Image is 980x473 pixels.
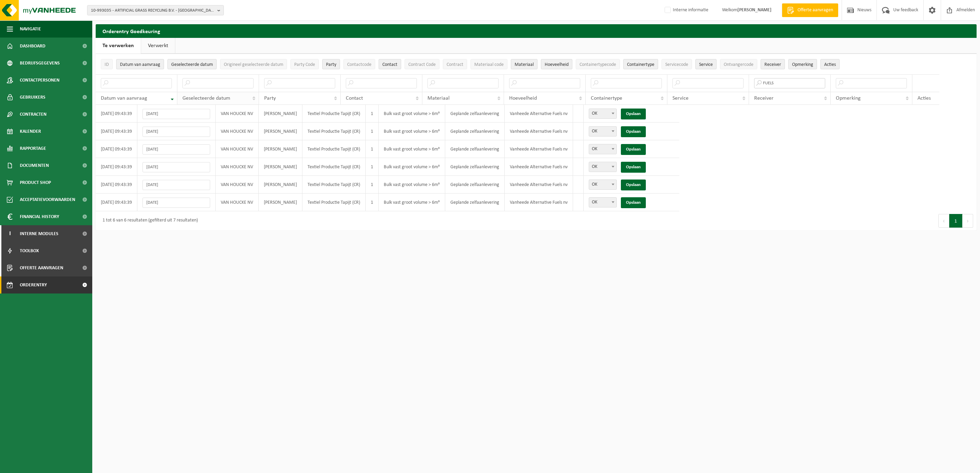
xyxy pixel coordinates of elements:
[408,62,436,67] span: Contract Code
[665,62,688,67] span: Servicecode
[427,96,450,101] span: Materiaal
[445,140,505,158] td: Geplande zelfaanlevering
[792,62,813,67] span: Opmerking
[505,123,573,140] td: Vanheede Alternative Fuels nv
[447,62,463,67] span: Contract
[589,197,617,207] span: OK
[591,96,622,101] span: Containertype
[505,140,573,158] td: Vanheede Alternative Fuels nv
[938,214,949,228] button: Previous
[101,96,147,101] span: Datum van aanvraag
[96,105,137,123] td: [DATE] 09:43:39
[224,62,283,67] span: Origineel geselecteerde datum
[259,193,302,211] td: [PERSON_NAME]
[824,62,836,67] span: Acties
[589,109,616,118] span: OK
[20,140,46,157] span: Rapportage
[949,214,963,228] button: 1
[259,158,302,176] td: [PERSON_NAME]
[589,198,616,207] span: OK
[761,59,785,69] button: ReceiverReceiver: Activate to sort
[737,8,772,13] strong: [PERSON_NAME]
[445,193,505,211] td: Geplande zelfaanlevering
[302,140,366,158] td: Textiel Productie Tapijt (CR)
[445,105,505,123] td: Geplande zelfaanlevering
[259,176,302,193] td: [PERSON_NAME]
[302,123,366,140] td: Textiel Productie Tapijt (CR)
[116,59,164,69] button: Datum van aanvraagDatum van aanvraag: Activate to remove sorting
[782,3,838,17] a: Offerte aanvragen
[20,38,45,55] span: Dashboard
[379,193,445,211] td: Bulk vast groot volume > 6m³
[589,144,617,154] span: OK
[220,59,287,69] button: Origineel geselecteerde datumOrigineel geselecteerde datum: Activate to sort
[20,20,41,38] span: Navigatie
[96,24,977,38] h2: Orderentry Goedkeuring
[96,140,137,158] td: [DATE] 09:43:39
[216,176,259,193] td: VAN HOUCKE NV
[589,180,616,189] span: OK
[20,55,60,72] span: Bedrijfsgegevens
[820,59,840,69] button: Acties
[515,62,534,67] span: Materiaal
[379,158,445,176] td: Bulk vast groot volume > 6m³
[788,59,817,69] button: OpmerkingOpmerking: Activate to sort
[171,62,213,67] span: Geselecteerde datum
[96,123,137,140] td: [DATE] 09:43:39
[589,127,616,136] span: OK
[99,215,198,227] div: 1 tot 6 van 6 resultaten (gefilterd uit 7 resultaten)
[96,38,141,54] a: Te verwerken
[379,176,445,193] td: Bulk vast groot volume > 6m³
[672,96,689,101] span: Service
[589,109,617,119] span: OK
[20,208,59,225] span: Financial History
[621,126,646,137] a: Opslaan
[963,214,973,228] button: Next
[20,276,77,293] span: Orderentry Goedkeuring
[259,123,302,140] td: [PERSON_NAME]
[589,144,616,154] span: OK
[20,242,39,259] span: Toolbox
[259,140,302,158] td: [PERSON_NAME]
[509,96,537,101] span: Hoeveelheid
[20,89,45,106] span: Gebruikers
[20,225,58,242] span: Interne modules
[366,193,379,211] td: 1
[836,96,861,101] span: Opmerking
[720,59,757,69] button: OntvangercodeOntvangercode: Activate to sort
[7,225,13,242] span: I
[445,158,505,176] td: Geplande zelfaanlevering
[302,176,366,193] td: Textiel Productie Tapijt (CR)
[20,157,49,174] span: Documenten
[541,59,572,69] button: HoeveelheidHoeveelheid: Activate to sort
[302,193,366,211] td: Textiel Productie Tapijt (CR)
[347,62,371,67] span: Contactcode
[764,62,781,67] span: Receiver
[505,105,573,123] td: Vanheede Alternative Fuels nv
[20,259,63,276] span: Offerte aanvragen
[589,126,617,137] span: OK
[621,197,646,208] a: Opslaan
[379,140,445,158] td: Bulk vast groot volume > 6m³
[382,62,397,67] span: Contact
[445,176,505,193] td: Geplande zelfaanlevering
[141,38,175,54] a: Verwerkt
[302,105,366,123] td: Textiel Productie Tapijt (CR)
[20,123,41,140] span: Kalender
[216,140,259,158] td: VAN HOUCKE NV
[662,59,692,69] button: ServicecodeServicecode: Activate to sort
[20,174,51,191] span: Product Shop
[302,158,366,176] td: Textiel Productie Tapijt (CR)
[216,105,259,123] td: VAN HOUCKE NV
[96,158,137,176] td: [DATE] 09:43:39
[505,158,573,176] td: Vanheede Alternative Fuels nv
[96,193,137,211] td: [DATE] 09:43:39
[379,59,401,69] button: ContactContact: Activate to sort
[505,193,573,211] td: Vanheede Alternative Fuels nv
[754,96,774,101] span: Receiver
[87,5,224,15] button: 10-993035 - ARTIFICIAL GRASS RECYCLING B.V. - [GEOGRAPHIC_DATA]
[101,59,113,69] button: IDID: Activate to sort
[322,59,340,69] button: PartyParty: Activate to sort
[346,96,363,101] span: Contact
[917,96,931,101] span: Acties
